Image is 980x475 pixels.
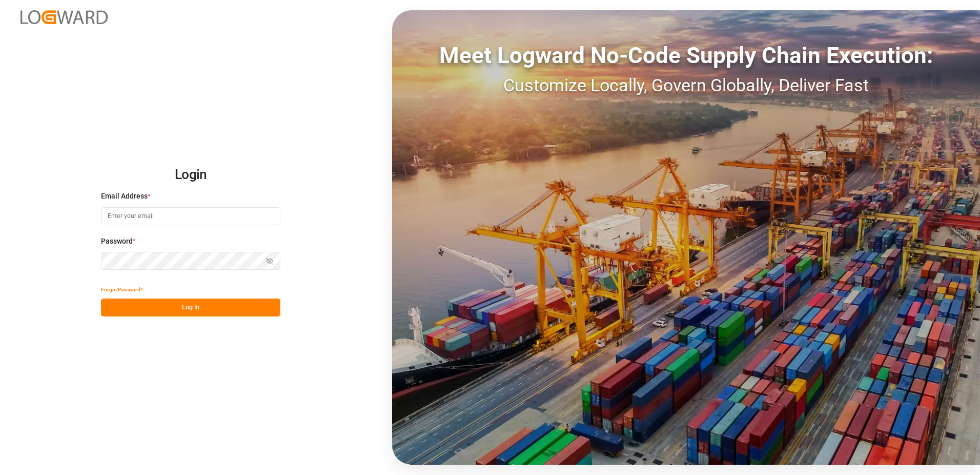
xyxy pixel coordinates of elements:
[101,207,280,225] input: Enter your email
[392,38,980,72] div: Meet Logward No-Code Supply Chain Execution:
[101,281,143,299] button: Forgot Password?
[101,159,280,191] h2: Login
[101,191,148,202] span: Email Address
[21,10,108,24] img: Logward_new_orange.png
[101,299,280,316] button: Log In
[392,72,980,98] div: Customize Locally, Govern Globally, Deliver Fast
[101,236,133,247] span: Password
